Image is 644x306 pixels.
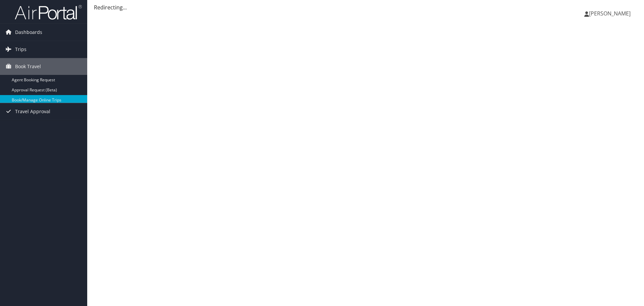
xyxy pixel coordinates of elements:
[15,103,50,120] span: Travel Approval
[94,3,637,11] div: Redirecting...
[589,10,631,17] span: [PERSON_NAME]
[15,41,26,58] span: Trips
[584,3,637,24] a: [PERSON_NAME]
[15,58,41,75] span: Book Travel
[15,24,42,41] span: Dashboards
[15,4,82,20] img: airportal-logo.png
